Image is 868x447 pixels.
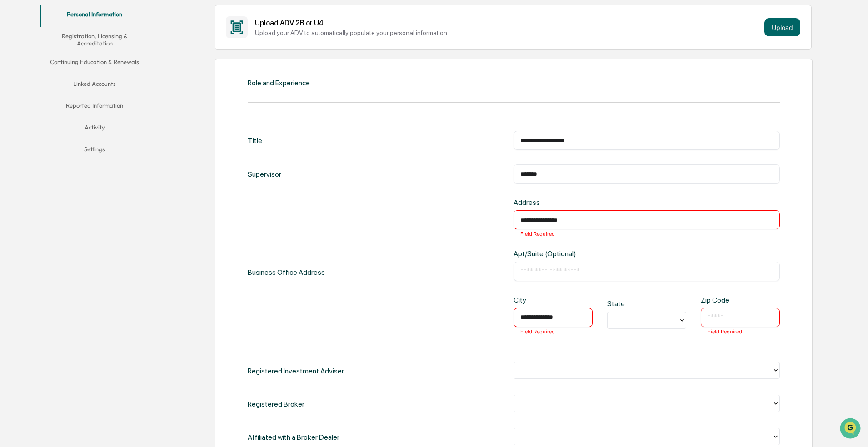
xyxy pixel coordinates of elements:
div: We're available if you need us! [31,79,115,86]
div: Role and Experience [248,79,310,87]
div: Supervisor [248,164,281,184]
div: Title [248,131,262,150]
div: Apt/Suite (Optional) [514,249,634,258]
span: Preclearance [18,114,59,124]
div: Start new chat [31,70,149,79]
button: Upload [764,18,800,36]
button: Start new chat [155,72,165,83]
a: 🔎Data Lookup [5,128,61,144]
button: Personal Information [40,5,149,27]
p: How can we help? [9,19,165,34]
button: Continuing Education & Renewals [40,53,149,74]
div: Affiliated with a Broker Dealer [248,428,339,447]
button: Settings [40,140,149,162]
p: Field Required [708,328,742,336]
div: Upload your ADV to automatically populate your personal information. [255,29,761,36]
a: 🗄️Attestations [62,111,116,127]
a: 🖐️Preclearance [5,111,62,127]
span: Attestations [75,114,113,124]
p: Field Required [520,328,555,336]
div: Registered Broker [248,395,304,413]
div: City [514,296,549,304]
button: Registration, Licensing & Accreditation [40,27,149,53]
div: State [607,299,643,308]
span: Data Lookup [18,132,57,141]
button: Activity [40,118,149,140]
div: Registered Investment Adviser [248,362,344,380]
p: Field Required [520,230,555,238]
div: Address [514,198,634,207]
a: Powered byPylon [64,154,110,161]
div: 🔎 [9,133,16,140]
div: secondary tabs example [40,5,149,162]
span: Pylon [90,154,110,161]
div: Upload ADV 2B or U4 [255,19,761,27]
div: 🗄️ [66,115,73,123]
div: Zip Code [701,296,736,304]
input: Clear [24,41,150,51]
img: 1746055101610-c473b297-6a78-478c-a979-82029cc54cd1 [9,70,25,86]
div: 🖐️ [9,115,16,123]
div: Business Office Address [248,198,325,347]
iframe: Open customer support [839,417,863,442]
button: Reported Information [40,96,149,118]
button: Linked Accounts [40,74,149,96]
